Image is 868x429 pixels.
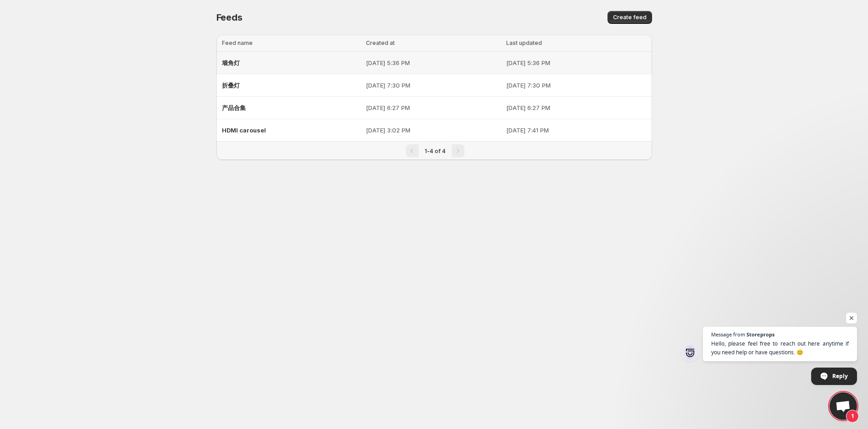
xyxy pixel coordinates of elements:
[506,58,646,67] p: [DATE] 5:36 PM
[222,39,253,46] span: Feed name
[366,103,501,112] p: [DATE] 6:27 PM
[222,59,240,66] span: 墙角灯
[366,81,501,90] p: [DATE] 7:30 PM
[222,104,246,111] span: 产品合集
[846,410,859,423] span: 1
[711,339,849,357] span: Hello, please feel free to reach out here anytime if you need help or have questions. 😊
[366,39,395,46] span: Created at
[613,14,647,21] span: Create feed
[425,148,446,154] span: 1-4 of 4
[608,11,652,24] button: Create feed
[216,12,243,23] span: Feeds
[216,141,652,160] nav: Pagination
[506,39,542,46] span: Last updated
[366,126,501,135] p: [DATE] 3:02 PM
[506,126,646,135] p: [DATE] 7:41 PM
[746,332,774,337] span: Storeprops
[222,126,266,134] span: HDMI carousel
[829,392,857,420] div: Open chat
[711,332,745,337] span: Message from
[506,103,646,112] p: [DATE] 6:27 PM
[506,81,646,90] p: [DATE] 7:30 PM
[222,82,240,89] span: 折叠灯
[366,58,501,67] p: [DATE] 5:36 PM
[832,368,848,384] span: Reply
